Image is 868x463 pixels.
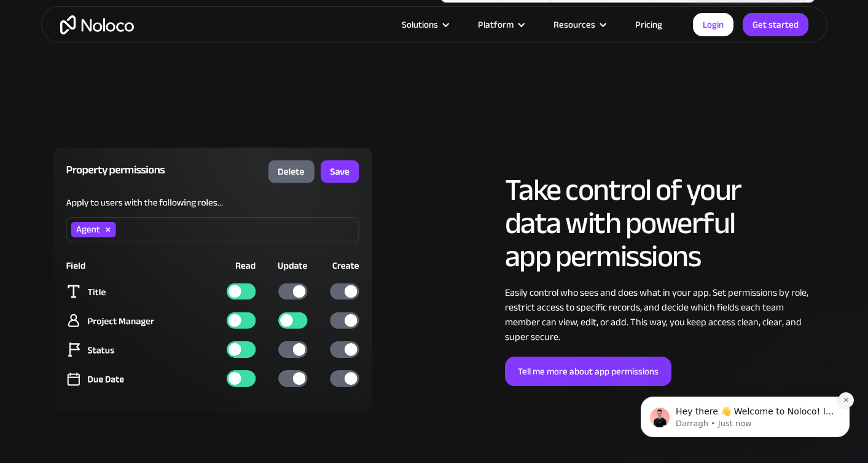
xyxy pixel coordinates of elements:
[553,17,595,33] div: Resources
[622,319,868,457] iframe: Intercom notifications message
[60,15,134,34] a: home
[693,13,733,36] a: Login
[53,99,212,110] p: Message from Darragh, sent Just now
[216,73,232,89] button: Dismiss notification
[53,87,212,134] span: Hey there 👋 Welcome to Noloco! If you have any questions, just reply to this message. [GEOGRAPHIC...
[743,13,808,36] a: Get started
[620,17,678,33] a: Pricing
[386,17,463,33] div: Solutions
[18,77,227,118] div: message notification from Darragh, Just now. Hey there 👋 Welcome to Noloco! If you have any quest...
[478,17,514,33] div: Platform
[463,17,538,33] div: Platform
[28,89,47,108] img: Profile image for Darragh
[505,357,671,386] a: Tell me more about app permissions
[505,285,815,344] div: Easily control who sees and does what in your app. Set permissions by role, restrict access to sp...
[402,17,438,33] div: Solutions
[505,173,815,273] h2: Take control of your data with powerful app permissions
[538,17,620,33] div: Resources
